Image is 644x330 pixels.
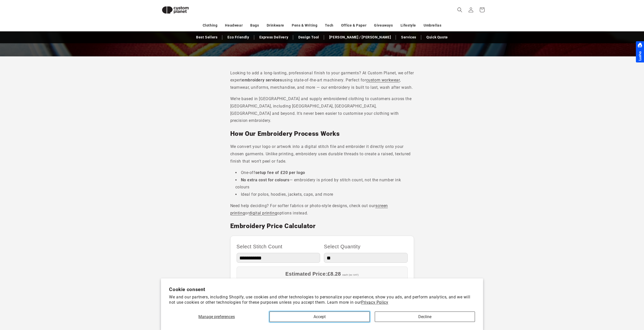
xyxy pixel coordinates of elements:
[230,130,414,138] h2: How Our Embroidery Process Works
[235,177,414,191] li: — embroidery is priced by stitch count, not the number ink colours
[237,242,320,251] label: Select Stitch Count
[235,191,414,198] li: Ideal for polos, hoodies, jackets, caps, and more
[242,78,282,82] strong: embroidery services
[230,70,414,91] p: Looking to add a long-lasting, professional finish to your garments? At Custom Planet, we offer e...
[399,33,419,42] a: Services
[424,33,450,42] a: Quick Quote
[230,143,414,165] p: We convert your logo or artwork into a digital stitch file and embroider it directly onto your ch...
[255,170,305,175] strong: setup fee of £20 per logo
[296,33,322,42] a: Design Tool
[341,21,366,30] a: Office & Paper
[198,314,235,319] span: Manage preferences
[342,274,359,276] span: each (ex VAT)
[230,202,414,217] p: Need help deciding? For softer fabrics or photo-style designs, check out our or options instead.
[375,312,475,322] button: Decline
[225,33,252,42] a: Eco Friendly
[424,21,441,30] a: Umbrellas
[292,21,317,30] a: Pens & Writing
[237,267,408,281] div: Estimated Price:
[169,295,475,305] p: We and our partners, including Shopify, use cookies and other technologies to personalize your ex...
[158,2,193,18] img: Custom Planet
[169,287,475,292] h2: Cookie consent
[374,21,393,30] a: Giveaways
[225,21,243,30] a: Headwear
[324,242,408,251] label: Select Quantity
[454,4,465,15] summary: Search
[230,222,414,230] h2: Embroidery Price Calculator
[327,33,393,42] a: [PERSON_NAME] / [PERSON_NAME]
[401,21,416,30] a: Lifestyle
[366,78,400,82] a: custom workwear
[267,21,284,30] a: Drinkware
[169,312,264,322] button: Manage preferences
[203,21,218,30] a: Clothing
[250,21,259,30] a: Bags
[325,21,333,30] a: Tech
[327,271,341,277] span: £8.28
[269,312,370,322] button: Accept
[361,300,388,305] a: Privacy Policy
[194,33,220,42] a: Best Sellers
[559,275,644,330] iframe: Chat Widget
[249,211,277,215] a: digital printing
[257,33,291,42] a: Express Delivery
[230,95,414,124] p: We’re based in [GEOGRAPHIC_DATA] and supply embroidered clothing to customers across the [GEOGRAP...
[235,169,414,177] li: One-off
[241,178,289,182] strong: No extra cost for colours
